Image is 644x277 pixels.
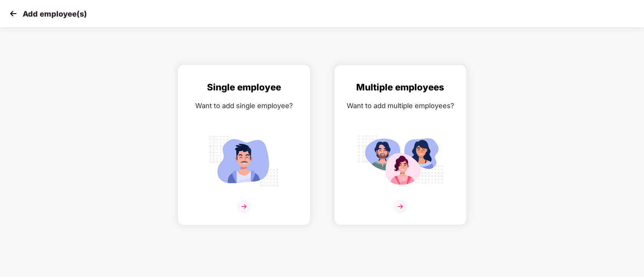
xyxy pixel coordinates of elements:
img: svg+xml;base64,PHN2ZyB4bWxucz0iaHR0cDovL3d3dy53My5vcmcvMjAwMC9zdmciIHdpZHRoPSIzNiIgaGVpZ2h0PSIzNi... [237,200,251,213]
div: Want to add multiple employees? [342,100,459,111]
p: Add employee(s) [23,9,87,18]
img: svg+xml;base64,PHN2ZyB4bWxucz0iaHR0cDovL3d3dy53My5vcmcvMjAwMC9zdmciIHdpZHRoPSIzNiIgaGVpZ2h0PSIzNi... [394,200,407,213]
img: svg+xml;base64,PHN2ZyB4bWxucz0iaHR0cDovL3d3dy53My5vcmcvMjAwMC9zdmciIGlkPSJNdWx0aXBsZV9lbXBsb3llZS... [358,132,443,190]
div: Multiple employees [342,80,459,95]
div: Want to add single employee? [186,100,302,111]
img: svg+xml;base64,PHN2ZyB4bWxucz0iaHR0cDovL3d3dy53My5vcmcvMjAwMC9zdmciIGlkPSJTaW5nbGVfZW1wbG95ZWUiIH... [202,132,286,190]
img: svg+xml;base64,PHN2ZyB4bWxucz0iaHR0cDovL3d3dy53My5vcmcvMjAwMC9zdmciIHdpZHRoPSIzMCIgaGVpZ2h0PSIzMC... [8,8,19,19]
div: Single employee [186,80,302,95]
